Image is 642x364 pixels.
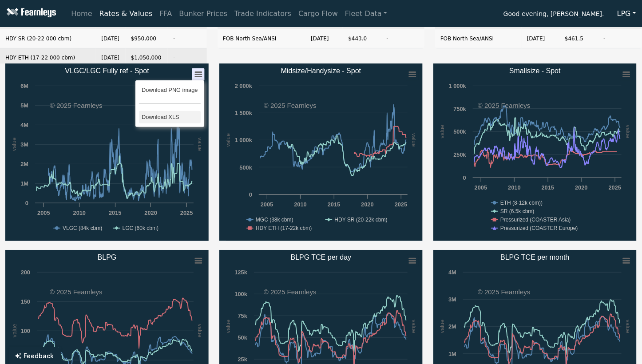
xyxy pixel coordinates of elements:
[335,217,388,223] text: HDY SR (20-22k cbm)
[611,5,642,22] button: LPG
[235,291,248,297] text: 100k
[50,288,103,296] text: © 2025 Fearnleys
[508,184,520,191] text: 2010
[542,184,554,191] text: 2015
[126,48,168,67] td: $1,050,000
[98,253,117,261] text: BLPG
[20,180,28,187] text: 1M
[37,210,50,216] text: 2005
[448,323,456,330] text: 2M
[448,269,456,276] text: 4M
[73,210,86,216] text: 2010
[343,29,381,48] td: $443.0
[395,201,407,208] text: 2025
[50,102,103,109] text: © 2025 Fearnleys
[235,83,253,89] text: 2 000k
[235,269,248,276] text: 125k
[240,164,253,171] text: 500k
[219,63,423,241] svg: Midsize/Handysize - Spot
[522,29,559,48] td: [DATE]
[328,201,340,208] text: 2015
[500,225,578,231] text: Pressurized (COASTER Europe)
[126,29,168,48] td: $950,000
[96,5,156,23] a: Rates & Values
[11,324,18,338] text: value
[21,328,30,334] text: 100
[454,106,467,112] text: 750k
[559,29,598,48] td: $461.5
[25,200,28,206] text: 0
[503,7,604,22] span: Good evening, [PERSON_NAME].
[20,161,28,167] text: 2M
[264,102,317,109] text: © 2025 Fearnleys
[294,201,306,208] text: 2010
[449,83,467,89] text: 1 000k
[67,5,95,23] a: Home
[238,356,248,363] text: 25k
[463,174,466,181] text: 0
[295,5,341,23] a: Cargo Flow
[20,83,28,89] text: 6M
[411,320,417,333] text: value
[478,288,531,296] text: © 2025 Fearnleys
[625,125,631,138] text: value
[123,225,159,231] text: LGC (60k cbm)
[96,29,125,48] td: [DATE]
[435,29,522,48] td: FOB North Sea/ANSI
[448,351,456,357] text: 1M
[500,208,535,214] text: SR (6.5k cbm)
[454,128,467,135] text: 500k
[231,5,295,23] a: Trade Indicators
[225,320,231,333] text: value
[381,29,425,48] td: -
[609,184,621,191] text: 2025
[500,200,543,206] text: ETH (8-12k cbm))
[197,324,203,338] text: value
[20,141,28,148] text: 3M
[63,225,102,231] text: VLGC (84k cbm)
[218,29,305,48] td: FOB North Sea/ANSI
[475,184,487,191] text: 2005
[448,296,456,303] text: 3M
[598,29,642,48] td: -
[21,298,30,305] text: 150
[411,133,417,147] text: value
[500,253,569,261] text: BLPG TCE per month
[454,151,467,158] text: 250k
[249,191,252,198] text: 0
[197,138,203,151] text: value
[225,133,231,147] text: value
[168,29,207,48] td: -
[65,67,149,75] text: VLGC/LGC Fully ref - Spot
[156,5,176,23] a: FFA
[264,288,317,296] text: © 2025 Fearnleys
[139,111,201,123] li: Download XLS
[625,320,631,333] text: value
[305,29,343,48] td: [DATE]
[478,102,531,109] text: © 2025 Fearnleys
[256,225,312,231] text: HDY ETH (17-22k cbm)
[235,110,253,116] text: 1 500k
[439,320,445,333] text: value
[261,201,273,208] text: 2005
[5,63,209,241] svg: VLGC/LGC Fully ref - Spot
[20,122,28,128] text: 4M
[20,102,28,109] text: 5M
[341,5,391,23] a: Fleet Data
[281,67,361,75] text: Midsize/Handysize - Spot
[168,48,207,67] td: -
[500,217,571,223] text: Pressurized (COASTER Asia)
[96,48,125,67] td: [DATE]
[4,8,56,19] img: Fearnleys Logo
[11,138,17,151] text: value
[575,184,587,191] text: 2020
[21,269,30,276] text: 200
[175,5,231,23] a: Bunker Prices
[180,210,193,216] text: 2025
[439,125,445,138] text: value
[109,210,121,216] text: 2015
[238,313,248,319] text: 75k
[235,137,253,143] text: 1 000k
[509,67,561,75] text: Smallsize - Spot
[144,210,157,216] text: 2020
